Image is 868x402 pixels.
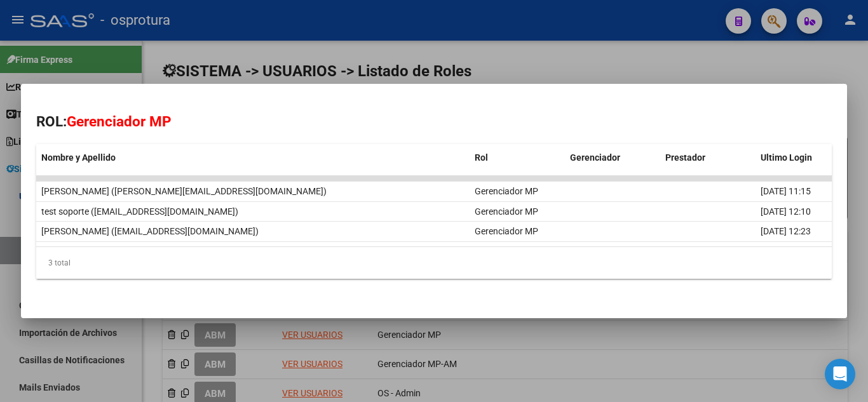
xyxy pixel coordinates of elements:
[761,226,811,236] span: [DATE] 12:23
[475,206,538,217] span: Gerenciador MP
[665,152,705,163] span: Prestador
[825,359,855,389] div: Open Intercom Messenger
[761,186,811,196] span: [DATE] 11:15
[41,186,327,196] span: [PERSON_NAME] ([PERSON_NAME][EMAIL_ADDRESS][DOMAIN_NAME])
[36,247,832,279] div: 3 total
[761,152,812,163] span: Ultimo Login
[36,111,832,133] h2: ROL:
[67,113,172,130] span: Gerenciador MP
[470,144,565,171] datatable-header-cell: Rol
[475,226,538,236] span: Gerenciador MP
[570,152,620,163] span: Gerenciador
[41,206,238,217] span: test soporte ([EMAIL_ADDRESS][DOMAIN_NAME])
[36,144,470,171] datatable-header-cell: Nombre y Apellido
[475,186,538,196] span: Gerenciador MP
[756,144,832,171] datatable-header-cell: Ultimo Login
[41,152,116,163] span: Nombre y Apellido
[475,152,488,163] span: Rol
[565,144,660,171] datatable-header-cell: Gerenciador
[41,226,259,236] span: [PERSON_NAME] ([EMAIL_ADDRESS][DOMAIN_NAME])
[660,144,756,171] datatable-header-cell: Prestador
[761,206,811,217] span: [DATE] 12:10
